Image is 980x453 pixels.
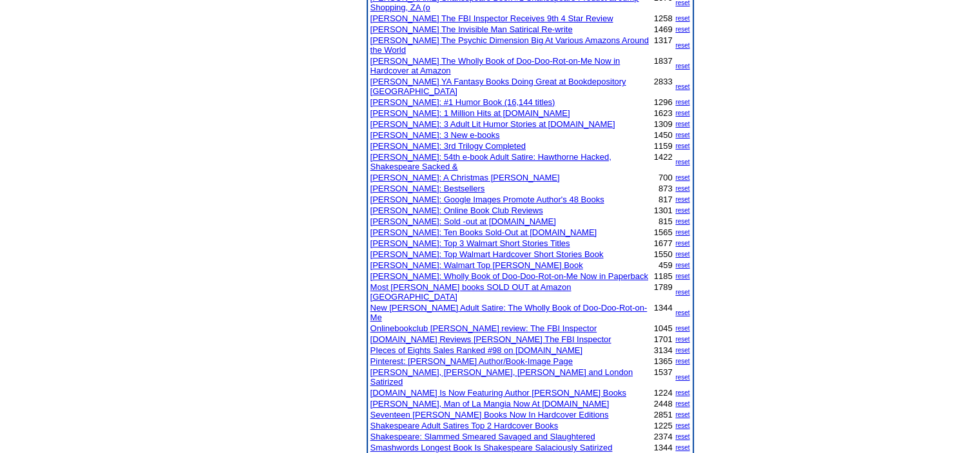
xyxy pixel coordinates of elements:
[675,83,689,90] a: reset
[675,411,689,418] a: reset
[654,345,673,355] font: 3134
[675,63,689,70] a: reset
[654,77,673,86] font: 2833
[654,130,673,140] font: 1450
[370,130,500,140] a: [PERSON_NAME]: 3 New e-books
[370,217,556,226] a: [PERSON_NAME]: Sold -out at [DOMAIN_NAME]
[675,325,689,332] a: reset
[675,26,689,33] a: reset
[370,195,604,204] a: [PERSON_NAME]: Google Images Promote Author's 48 Books
[370,108,570,118] a: [PERSON_NAME]: 1 Million Hits at [DOMAIN_NAME]
[654,227,673,237] font: 1565
[370,356,573,366] a: Pinterest: [PERSON_NAME] Author/Book-Image Page
[654,97,673,107] font: 1296
[675,174,689,181] a: reset
[370,271,648,281] a: [PERSON_NAME]: Wholly Book of Doo-Doo-Rot-on-Me Now in Paperback
[654,399,673,409] font: 2448
[675,110,689,117] a: reset
[370,227,597,237] a: [PERSON_NAME]: Ten Books Sold-Out at [DOMAIN_NAME]
[675,433,689,440] a: reset
[675,400,689,407] a: reset
[654,35,673,45] font: 1317
[654,282,673,292] font: 1789
[370,206,543,215] a: [PERSON_NAME]: Online Book Club Reviews
[370,345,583,355] a: PIeces of Eights Sales Ranked #98 on [DOMAIN_NAME]
[675,358,689,365] a: reset
[654,141,673,151] font: 1159
[654,24,673,34] font: 1469
[654,410,673,419] font: 2851
[658,173,673,182] font: 700
[654,152,673,162] font: 1422
[658,217,673,226] font: 815
[675,422,689,429] a: reset
[370,14,613,23] a: [PERSON_NAME] The FBI Inspector Receives 9th 4 Star Review
[654,334,673,344] font: 1701
[370,249,604,259] a: [PERSON_NAME]: Top Walmart Hardcover Short Stories Book
[658,184,673,193] font: 873
[370,260,583,270] a: [PERSON_NAME]: Walmart Top [PERSON_NAME] Book
[675,273,689,280] a: reset
[675,120,689,128] a: reset
[675,185,689,192] a: reset
[654,119,673,129] font: 1309
[370,282,572,302] a: Most [PERSON_NAME] books SOLD OUT at Amazon [GEOGRAPHIC_DATA]
[370,56,620,75] a: [PERSON_NAME] The Wholly Book of Doo-Doo-Rot-on-Me Now in Hardcover at Amazon
[370,24,573,34] a: [PERSON_NAME] The Invisible Man Satirical Re-write
[370,184,485,193] a: [PERSON_NAME]: Bestsellers
[370,388,626,398] a: [DOMAIN_NAME] Is Now Featuring Author [PERSON_NAME] Books
[675,218,689,225] a: reset
[654,421,673,430] font: 1225
[654,356,673,366] font: 1365
[370,443,613,452] a: Smashwords Longest Book Is Shakespeare Salaciously Satirized
[370,35,649,55] a: [PERSON_NAME] The Psychic Dimension Big At Various Amazons Around the World
[654,367,673,377] font: 1537
[654,249,673,259] font: 1550
[654,443,673,452] font: 1344
[370,238,570,248] a: [PERSON_NAME]: Top 3 Walmart Short Stories Titles
[675,336,689,343] a: reset
[370,432,595,441] a: Shakespeare: Slammed Smeared Savaged and Slaughtered
[370,119,615,129] a: [PERSON_NAME]: 3 Adult Lit Humor Stories at [DOMAIN_NAME]
[654,432,673,441] font: 2374
[370,410,609,419] a: Seventeen [PERSON_NAME] Books Now In Hardcover Editions
[658,260,673,270] font: 459
[675,374,689,381] a: reset
[370,141,526,151] a: [PERSON_NAME]: 3rd Trilogy Completed
[370,334,611,344] a: [DOMAIN_NAME] Reviews [PERSON_NAME] The FBI Inspector
[654,206,673,215] font: 1301
[675,42,689,49] a: reset
[675,159,689,166] a: reset
[654,56,673,66] font: 1837
[370,152,611,171] a: [PERSON_NAME]: 54th e-book Adult Satire: Hawthorne Hacked, Shakespeare Sacked &
[654,323,673,333] font: 1045
[675,444,689,451] a: reset
[370,421,559,430] a: Shakespeare Adult Satires Top 2 Hardcover Books
[370,399,610,409] a: [PERSON_NAME], Man of La Mangia Now At [DOMAIN_NAME]
[675,389,689,396] a: reset
[370,303,648,322] a: New [PERSON_NAME] Adult Satire: The Wholly Book of Doo-Doo-Rot-on-Me
[675,347,689,354] a: reset
[654,108,673,118] font: 1623
[370,367,633,387] a: [PERSON_NAME], [PERSON_NAME], [PERSON_NAME] and London Satirized
[675,196,689,203] a: reset
[675,207,689,214] a: reset
[675,289,689,296] a: reset
[370,173,560,182] a: [PERSON_NAME]: A Christmas [PERSON_NAME]
[675,15,689,22] a: reset
[675,309,689,316] a: reset
[654,238,673,248] font: 1677
[654,388,673,398] font: 1224
[675,99,689,106] a: reset
[675,131,689,139] a: reset
[370,77,626,96] a: [PERSON_NAME] YA Fantasy Books Doing Great at Bookdepository [GEOGRAPHIC_DATA]
[675,229,689,236] a: reset
[370,323,597,333] a: Onlinebookclub [PERSON_NAME] review: The FBI Inspector
[654,271,673,281] font: 1185
[370,97,555,107] a: [PERSON_NAME]: #1 Humor Book (16,144 titles)
[654,14,673,23] font: 1258
[675,142,689,149] a: reset
[654,303,673,313] font: 1344
[675,240,689,247] a: reset
[658,195,673,204] font: 817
